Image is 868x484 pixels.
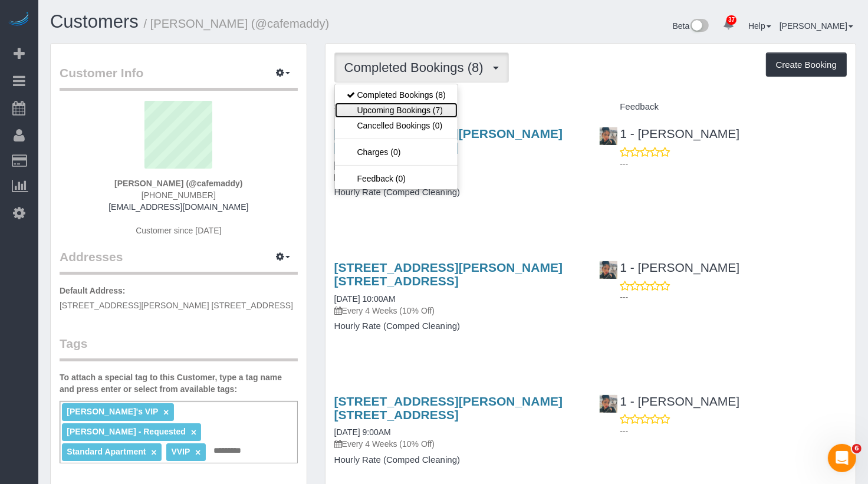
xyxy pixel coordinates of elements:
[334,455,582,465] h4: Hourly Rate (Comped Cleaning)
[689,19,709,34] img: New interface
[673,21,709,31] a: Beta
[335,118,458,133] a: Cancelled Bookings (0)
[60,301,293,310] span: [STREET_ADDRESS][PERSON_NAME] [STREET_ADDRESS]
[334,321,582,331] h4: Hourly Rate (Comped Cleaning)
[67,447,146,456] span: Standard Apartment
[334,261,563,288] a: [STREET_ADDRESS][PERSON_NAME] [STREET_ADDRESS]
[114,179,242,188] strong: [PERSON_NAME] (@cafemaddy)
[852,444,862,453] span: 6
[600,261,617,279] img: 1 - Marlenyn Robles
[50,11,139,32] a: Customers
[620,158,847,170] p: ---
[60,64,298,91] legend: Customer Info
[335,103,458,118] a: Upcoming Bookings (7)
[620,425,847,437] p: ---
[334,294,396,304] a: [DATE] 10:00AM
[780,21,853,31] a: [PERSON_NAME]
[599,102,847,112] h4: Feedback
[600,127,617,145] img: 1 - Marlenyn Robles
[171,447,190,456] span: VVIP
[335,144,458,160] a: Charges (0)
[334,187,582,197] h4: Hourly Rate (Comped Cleaning)
[335,171,458,186] a: Feedback (0)
[334,52,509,83] button: Completed Bookings (8)
[108,202,248,212] a: [EMAIL_ADDRESS][DOMAIN_NAME]
[334,427,391,437] a: [DATE] 9:00AM
[620,291,847,303] p: ---
[766,52,847,77] button: Create Booking
[67,407,158,416] span: [PERSON_NAME]'s VIP
[334,394,563,422] a: [STREET_ADDRESS][PERSON_NAME] [STREET_ADDRESS]
[60,285,126,297] label: Default Address:
[142,190,216,200] span: [PHONE_NUMBER]
[151,447,156,457] a: ×
[344,60,489,75] span: Completed Bookings (8)
[335,87,458,103] a: Completed Bookings (8)
[7,12,31,28] img: Automaid Logo
[600,395,617,413] img: 1 - Marlenyn Robles
[67,427,185,436] span: [PERSON_NAME] - Requested
[717,12,740,38] a: 37
[599,261,739,274] a: 1 - [PERSON_NAME]
[828,444,856,472] iframe: Intercom live chat
[748,21,771,31] a: Help
[60,335,298,361] legend: Tags
[163,407,169,417] a: ×
[60,371,298,395] label: To attach a special tag to this Customer, type a tag name and press enter or select from availabl...
[144,17,330,30] small: / [PERSON_NAME] (@cafemaddy)
[195,447,200,457] a: ×
[191,427,196,437] a: ×
[334,305,582,317] p: Every 4 Weeks (10% Off)
[334,438,582,450] p: Every 4 Weeks (10% Off)
[599,394,739,408] a: 1 - [PERSON_NAME]
[136,226,221,235] span: Customer since [DATE]
[599,127,739,140] a: 1 - [PERSON_NAME]
[726,15,737,25] span: 37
